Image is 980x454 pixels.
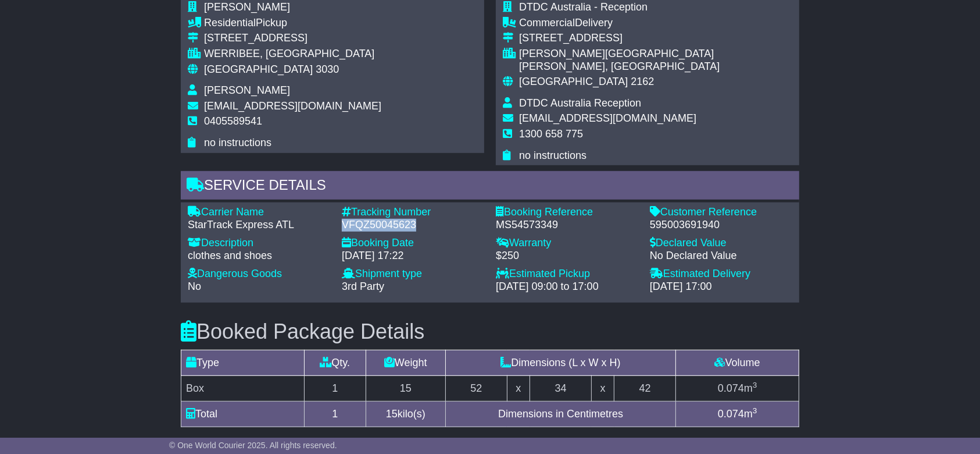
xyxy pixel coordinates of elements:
[650,206,792,219] div: Customer Reference
[519,97,641,109] span: DTDC Australia Reception
[204,100,381,112] span: [EMAIL_ADDRESS][DOMAIN_NAME]
[316,63,339,75] span: 3030
[181,350,305,376] td: Type
[342,268,484,281] div: Shipment type
[188,206,330,219] div: Carrier Name
[591,376,614,402] td: x
[496,206,638,219] div: Booking Reference
[753,406,757,415] sup: 3
[181,320,799,343] h3: Booked Package Details
[304,402,366,427] td: 1
[181,376,305,402] td: Box
[204,32,381,45] div: [STREET_ADDRESS]
[496,268,638,281] div: Estimated Pickup
[188,237,330,250] div: Description
[496,250,638,263] div: $250
[181,402,305,427] td: Total
[753,381,757,389] sup: 3
[530,376,592,402] td: 34
[519,32,792,45] div: [STREET_ADDRESS]
[614,376,676,402] td: 42
[204,63,313,75] span: [GEOGRAPHIC_DATA]
[676,350,799,376] td: Volume
[718,382,744,394] span: 0.074
[188,219,330,232] div: StarTrack Express ATL
[304,376,366,402] td: 1
[676,376,799,402] td: m
[519,48,792,73] div: [PERSON_NAME][GEOGRAPHIC_DATA][PERSON_NAME], [GEOGRAPHIC_DATA]
[519,128,583,140] span: 1300 658 775
[650,281,792,293] div: [DATE] 17:00
[188,250,330,263] div: clothes and shoes
[650,219,792,232] div: 595003691940
[650,268,792,281] div: Estimated Delivery
[496,281,638,293] div: [DATE] 09:00 to 17:00
[204,17,256,29] span: Residential
[650,250,792,263] div: No Declared Value
[650,237,792,250] div: Declared Value
[204,48,381,61] div: WERRIBEE, [GEOGRAPHIC_DATA]
[304,350,366,376] td: Qty.
[519,1,648,13] span: DTDC Australia - Reception
[188,268,330,281] div: Dangerous Goods
[445,350,675,376] td: Dimensions (L x W x H)
[631,76,654,87] span: 2162
[496,219,638,232] div: MS54573349
[519,76,628,87] span: [GEOGRAPHIC_DATA]
[507,376,530,402] td: x
[181,171,799,203] div: Service Details
[204,17,381,30] div: Pickup
[519,17,575,29] span: Commercial
[342,219,484,232] div: VFQZ50045623
[342,250,484,263] div: [DATE] 17:22
[519,112,696,124] span: [EMAIL_ADDRESS][DOMAIN_NAME]
[188,281,201,292] span: No
[386,408,398,420] span: 15
[366,402,445,427] td: kilo(s)
[204,84,290,96] span: [PERSON_NAME]
[204,1,290,13] span: [PERSON_NAME]
[445,376,507,402] td: 52
[496,237,638,250] div: Warranty
[676,402,799,427] td: m
[445,402,675,427] td: Dimensions in Centimetres
[204,115,262,127] span: 0405589541
[519,17,792,30] div: Delivery
[169,441,337,450] span: © One World Courier 2025. All rights reserved.
[718,408,744,420] span: 0.074
[342,281,384,292] span: 3rd Party
[366,350,445,376] td: Weight
[342,206,484,219] div: Tracking Number
[342,237,484,250] div: Booking Date
[366,376,445,402] td: 15
[519,150,586,161] span: no instructions
[204,137,271,148] span: no instructions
